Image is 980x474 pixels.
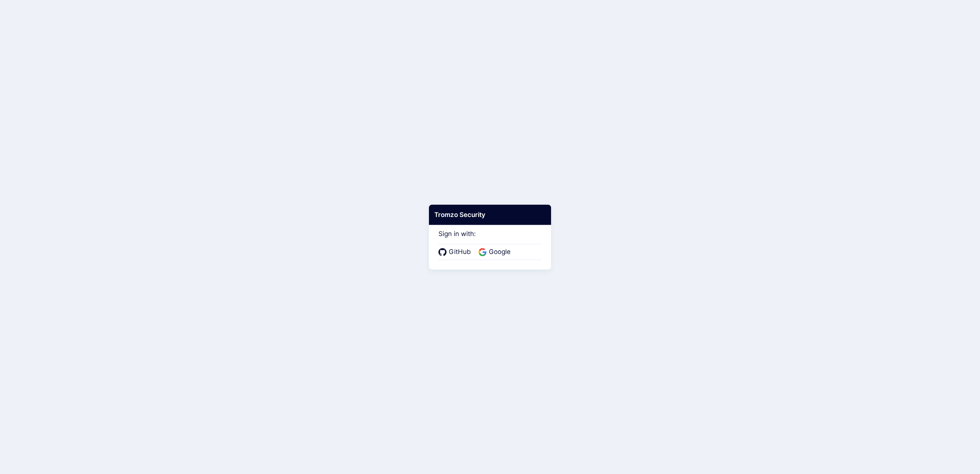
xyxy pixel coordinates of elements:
[438,219,542,260] div: Sign in with:
[479,247,513,257] a: Google
[438,247,473,257] a: GitHub
[487,247,513,257] span: Google
[446,247,473,257] span: GitHub
[429,204,551,225] div: Tromzo Security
